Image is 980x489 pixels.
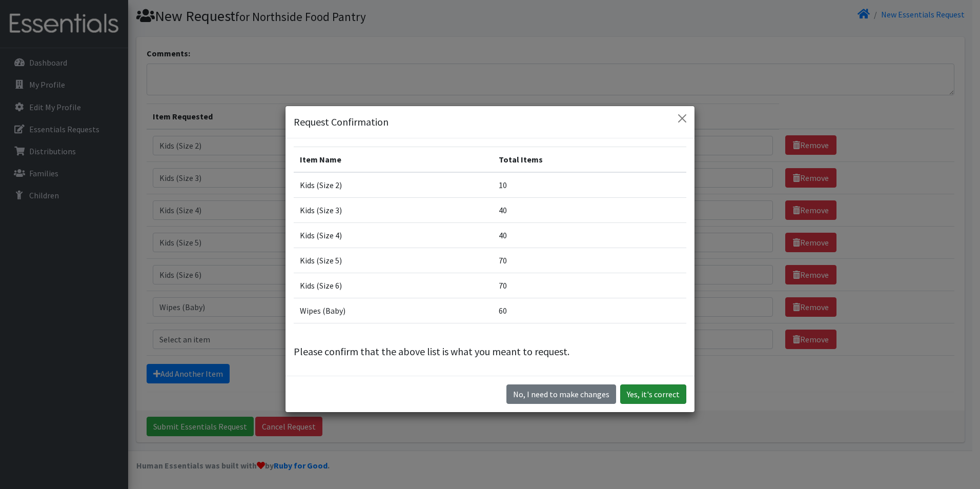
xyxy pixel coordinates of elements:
td: Kids (Size 4) [294,222,493,248]
td: 70 [493,248,686,273]
h5: Request Confirmation [294,114,389,130]
th: Total Items [493,147,686,172]
td: 70 [493,273,686,298]
td: 60 [493,298,686,323]
td: Kids (Size 6) [294,273,493,298]
td: 10 [493,172,686,198]
td: 40 [493,222,686,248]
button: Yes, it's correct [620,384,686,404]
td: 40 [493,197,686,222]
th: Item Name [294,147,493,172]
td: Kids (Size 3) [294,197,493,222]
td: Kids (Size 5) [294,248,493,273]
td: Wipes (Baby) [294,298,493,323]
button: No I need to make changes [506,384,616,404]
p: Please confirm that the above list is what you meant to request. [294,344,686,359]
button: Close [674,110,690,127]
td: Kids (Size 2) [294,172,493,198]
